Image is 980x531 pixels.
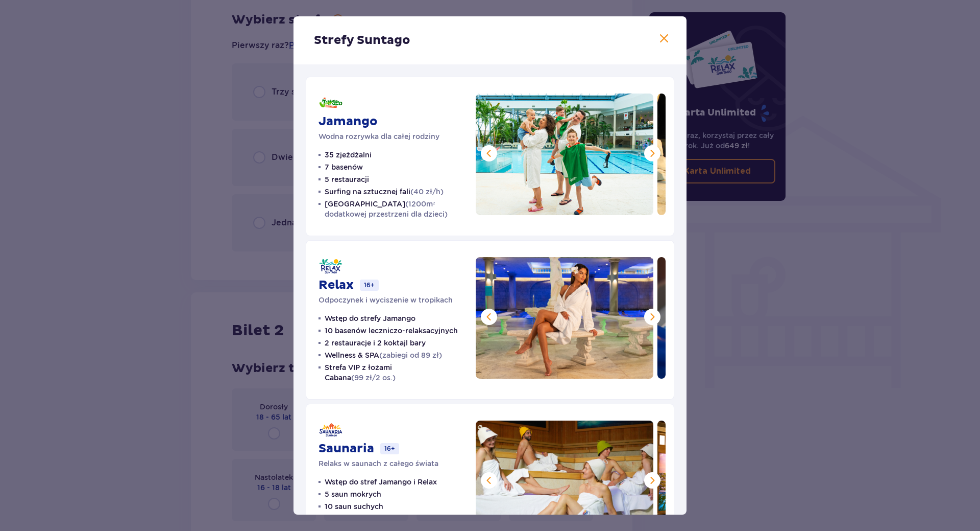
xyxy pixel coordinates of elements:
[318,441,374,456] p: Saunaria
[379,351,442,359] span: (zabiegi od 89 zł)
[318,295,453,305] p: Odpoczynek i wyciszenie w tropikach
[325,326,458,336] p: 10 basenów leczniczo-relaksacyjnych
[325,187,444,197] p: Surfing na sztucznej fali
[325,489,381,499] p: 5 saun mokrych
[318,278,354,293] p: Relax
[318,421,343,439] img: Saunaria logo
[476,94,653,215] img: Jamango
[325,514,356,524] p: 2 jacuzzi
[325,477,437,487] p: Wstęp do stref Jamango i Relax
[318,257,343,275] img: Relax logo
[325,362,463,383] p: Strefa VIP z łożami Cabana
[476,257,653,379] img: Relax
[351,374,396,382] span: (99 zł/2 os.)
[325,162,363,172] p: 7 basenów
[325,501,383,512] p: 10 saun suchych
[325,338,426,348] p: 2 restauracje i 2 koktajl bary
[314,33,410,48] p: Strefy Suntago
[318,131,439,142] p: Wodna rozrywka dla całej rodziny
[318,114,378,129] p: Jamango
[380,443,399,454] p: 16+
[325,350,442,360] p: Wellness & SPA
[318,94,343,112] img: Jamango logo
[318,458,438,469] p: Relaks w saunach z całego świata
[410,188,444,196] span: (40 zł/h)
[325,313,415,324] p: Wstęp do strefy Jamango
[325,150,372,160] p: 35 zjeżdżalni
[325,174,369,184] p: 5 restauracji
[360,280,379,291] p: 16+
[325,199,463,219] p: [GEOGRAPHIC_DATA]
